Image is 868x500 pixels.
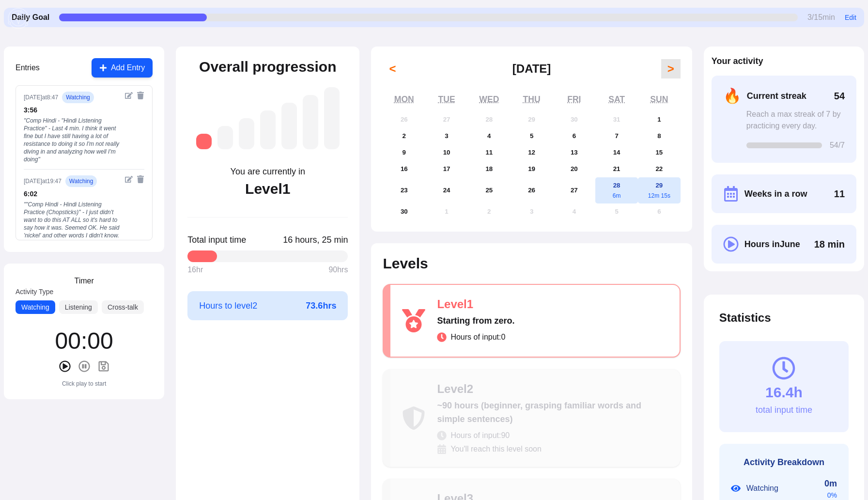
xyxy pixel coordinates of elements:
[571,116,578,123] abbr: May 30, 2025
[655,149,663,156] abbr: June 15, 2025
[650,94,668,104] abbr: Sunday
[744,187,807,201] span: Weeks in a row
[468,161,511,177] button: June 18, 2025
[655,182,663,189] abbr: June 29, 2025
[723,87,741,105] span: 🔥
[719,310,849,326] h2: Statistics
[485,116,493,123] abbr: May 28, 2025
[306,299,336,312] span: 73.6 hrs
[383,161,425,177] button: June 16, 2025
[24,117,121,163] div: " Comp Hindi - "Hindi Listening Practice" - Last 4 min. I think it went fine but I have still hav...
[573,132,576,140] abbr: June 6, 2025
[712,54,856,68] h2: Your activity
[450,331,505,343] span: Hours of input: 0
[824,490,837,500] div: 0 %
[747,89,806,103] span: Current streak
[24,201,121,255] div: " "Comp Hindi - Hindi Listening Practice (Chopsticks)" - I just didn't want to do this AT ALL so ...
[511,144,553,161] button: June 12, 2025
[834,89,845,103] span: 54
[655,165,663,172] abbr: June 22, 2025
[383,144,425,161] button: June 9, 2025
[15,287,153,297] label: Activity Type
[595,111,638,128] button: May 31, 2025
[528,149,535,156] abbr: June 12, 2025
[553,177,595,203] button: June 27, 2025
[528,116,535,123] abbr: May 29, 2025
[102,300,144,314] button: Cross-talk
[523,94,541,104] abbr: Thursday
[485,165,493,172] abbr: June 18, 2025
[756,403,812,417] div: total input time
[608,94,625,104] abbr: Saturday
[613,182,620,189] abbr: June 28, 2025
[199,58,336,76] h2: Overall progression
[74,275,93,287] h3: Timer
[383,177,425,203] button: June 23, 2025
[511,161,553,177] button: June 19, 2025
[92,58,153,78] button: Add Entry
[401,116,408,123] abbr: May 26, 2025
[125,175,133,183] button: Edit entry
[303,95,318,149] div: Level 6: ~1,750 hours (advanced, understanding native media with effort)
[437,381,668,397] div: Level 2
[746,109,845,132] div: Reach a max streak of 7 by practicing every day.
[137,92,144,99] button: Delete entry
[445,208,448,215] abbr: July 1, 2025
[638,111,681,128] button: June 1, 2025
[595,203,638,220] button: July 5, 2025
[468,144,511,161] button: June 11, 2025
[765,384,803,401] div: 16.4h
[571,149,578,156] abbr: June 13, 2025
[528,187,535,194] abbr: June 26, 2025
[59,300,98,314] button: Listening
[807,12,835,23] span: 3 / 15 min
[567,94,581,104] abbr: Friday
[15,62,40,74] h3: Entries
[613,116,620,123] abbr: May 31, 2025
[487,208,491,215] abbr: July 2, 2025
[638,128,681,144] button: June 8, 2025
[403,132,406,140] abbr: June 2, 2025
[24,94,58,101] div: [DATE] at 8:47
[613,149,620,156] abbr: June 14, 2025
[553,203,595,220] button: July 4, 2025
[830,140,845,151] span: 54 /7
[615,132,618,140] abbr: June 7, 2025
[657,132,661,140] abbr: June 8, 2025
[187,264,203,276] span: 16 hr
[744,237,800,251] span: Hours in June
[383,59,402,78] button: <
[553,128,595,144] button: June 6, 2025
[125,92,133,99] button: Edit entry
[487,132,491,140] abbr: June 4, 2025
[468,177,511,203] button: June 25, 2025
[485,187,493,194] abbr: June 25, 2025
[443,187,450,194] abbr: June 24, 2025
[443,149,450,156] abbr: June 10, 2025
[4,4,33,33] img: menu
[657,208,661,215] abbr: July 6, 2025
[437,297,667,312] div: Level 1
[217,126,233,149] div: Level 2: ~90 hours (beginner, grasping familiar words and simple sentences)
[383,128,425,144] button: June 2, 2025
[401,187,408,194] abbr: June 23, 2025
[425,111,468,128] button: May 27, 2025
[196,134,212,149] div: Level 1: Starting from zero.
[245,180,290,198] div: Level 1
[389,61,396,77] span: <
[283,233,348,247] span: Click to toggle between decimal and time format
[479,94,499,104] abbr: Wednesday
[62,92,94,103] span: watching
[437,399,668,426] div: ~90 hours (beginner, grasping familiar words and simple sentences)
[595,161,638,177] button: June 21, 2025
[281,103,297,149] div: Level 5: ~1,050 hours (high intermediate, understanding most everyday content)
[595,177,638,203] button: June 28, 20256m
[24,177,62,185] div: [DATE] at 19:47
[667,61,674,77] span: >
[24,105,121,115] div: 3 : 56
[638,203,681,220] button: July 6, 2025
[443,165,450,172] abbr: June 17, 2025
[511,128,553,144] button: June 5, 2025
[401,208,408,215] abbr: June 30, 2025
[403,149,406,156] abbr: June 9, 2025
